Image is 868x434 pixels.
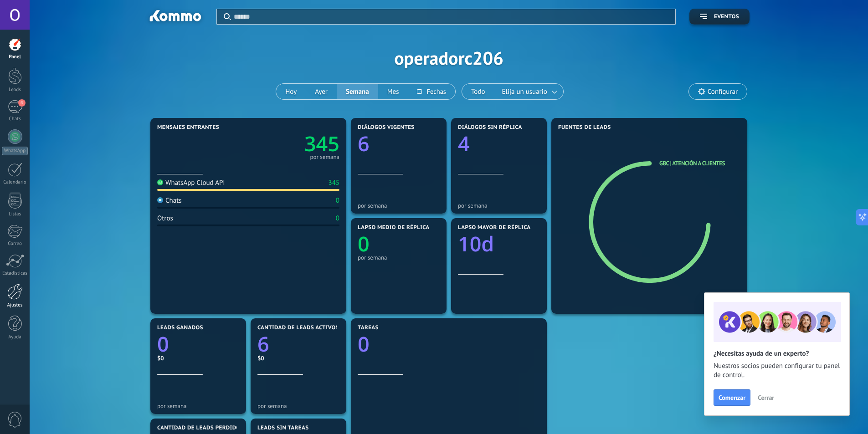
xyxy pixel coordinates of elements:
[157,179,163,185] img: WhatsApp Cloud API
[2,54,28,60] div: Panel
[18,99,26,107] span: 4
[558,124,611,131] span: Fuentes de leads
[328,179,339,187] div: 345
[659,159,725,167] a: GBC | Atención a Clientes
[257,330,269,358] text: 6
[157,425,244,431] span: Cantidad de leads perdidos
[337,84,378,99] button: Semana
[157,124,219,131] span: Mensajes entrantes
[2,179,28,185] div: Calendario
[257,325,339,331] span: Cantidad de leads activos
[689,9,750,25] button: Eventos
[157,197,163,203] img: Chats
[358,130,370,158] text: 6
[157,330,239,358] a: 0
[276,84,306,99] button: Hoy
[157,179,225,187] div: WhatsApp Cloud API
[336,196,339,205] div: 0
[257,330,339,358] a: 6
[157,354,239,362] div: $0
[358,225,430,231] span: Lapso medio de réplica
[358,325,379,331] span: Tareas
[358,230,370,258] text: 0
[714,14,739,20] span: Eventos
[458,124,522,131] span: Diálogos sin réplica
[458,230,540,258] a: 10d
[2,271,28,276] div: Estadísticas
[257,354,339,362] div: $0
[157,214,173,223] div: Otros
[157,330,169,358] text: 0
[462,84,494,99] button: Todo
[358,202,440,209] div: por semana
[2,241,28,247] div: Correo
[758,394,774,401] span: Cerrar
[458,130,470,158] text: 4
[257,403,339,409] div: por semana
[358,254,440,261] div: por semana
[714,362,840,380] span: Nuestros socios pueden configurar tu panel de control.
[336,214,339,223] div: 0
[306,84,337,99] button: Ayer
[2,211,28,217] div: Listas
[157,325,203,331] span: Leads ganados
[2,302,28,308] div: Ajustes
[248,130,339,158] a: 345
[310,155,339,159] div: por semana
[378,84,408,99] button: Mes
[257,425,308,431] span: Leads sin tareas
[708,88,738,96] span: Configurar
[2,147,28,155] div: WhatsApp
[304,130,339,158] text: 345
[358,330,540,358] a: 0
[714,349,840,358] h2: ¿Necesitas ayuda de un experto?
[494,84,563,99] button: Elija un usuario
[2,87,28,93] div: Leads
[2,116,28,122] div: Chats
[719,394,745,401] span: Comenzar
[458,225,530,231] span: Lapso mayor de réplica
[754,391,778,404] button: Cerrar
[500,86,549,98] span: Elija un usuario
[358,330,370,358] text: 0
[458,230,494,258] text: 10d
[458,202,540,209] div: por semana
[358,124,415,131] span: Diálogos vigentes
[714,389,750,406] button: Comenzar
[2,334,28,340] div: Ayuda
[408,84,455,99] button: Fechas
[157,196,182,205] div: Chats
[157,403,239,409] div: por semana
